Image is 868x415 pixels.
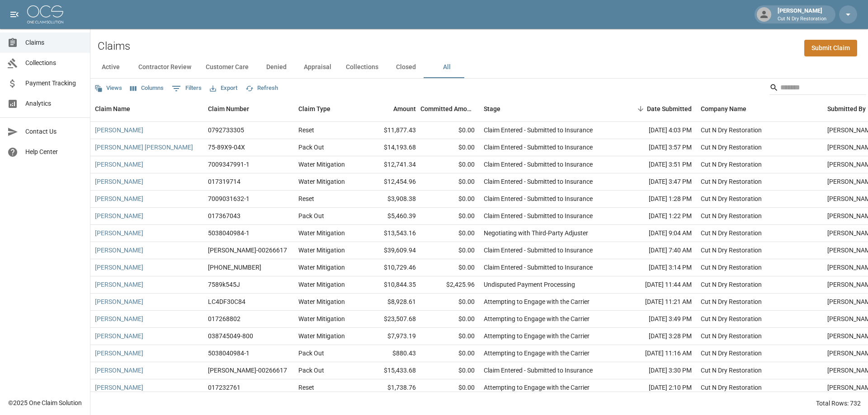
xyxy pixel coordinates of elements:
button: Select columns [128,81,166,95]
div: [DATE] 3:30 PM [615,362,696,379]
div: [DATE] 3:14 PM [615,259,696,276]
div: $14,193.68 [362,139,420,156]
div: dynamic tabs [90,56,868,78]
span: Help Center [25,147,83,157]
div: Cut N Dry Restoration [701,177,762,186]
div: $7,973.19 [362,328,420,345]
div: Submitted By [827,96,866,121]
div: Cut N Dry Restoration [701,314,762,323]
div: Company Name [701,96,746,121]
button: Collections [339,56,386,78]
div: $0.00 [420,139,479,156]
div: $10,729.46 [362,259,420,276]
div: Undisputed Payment Processing [484,280,575,289]
div: Stage [484,96,500,121]
div: 01-009-220670 [208,263,261,272]
div: $0.00 [420,208,479,225]
div: [DATE] 9:04 AM [615,225,696,242]
div: $0.00 [420,294,479,311]
div: Cut N Dry Restoration [701,297,762,306]
div: 017268802 [208,314,241,323]
p: Cut N Dry Restoration [778,15,826,23]
div: Cut N Dry Restoration [701,211,762,220]
button: Views [92,81,124,95]
div: Reset [298,194,314,203]
div: Claim Name [95,96,130,121]
a: [PERSON_NAME] [95,177,143,186]
div: Cut N Dry Restoration [701,246,762,255]
div: $0.00 [420,173,479,191]
div: 038745049-800 [208,331,253,340]
div: Search [769,80,866,97]
div: Reset [298,383,314,392]
button: Customer Care [198,56,256,78]
div: $0.00 [420,311,479,328]
div: 017232761 [208,383,241,392]
button: Denied [256,56,297,78]
div: [DATE] 11:21 AM [615,294,696,311]
div: Water Mitigation [298,228,345,238]
div: © 2025 One Claim Solution [8,398,82,407]
div: 0792733305 [208,126,244,135]
div: 017319714 [208,177,241,186]
div: 7009347991-1 [208,160,250,169]
div: Claim Type [298,96,330,121]
div: Cut N Dry Restoration [701,194,762,203]
div: $0.00 [420,362,479,379]
a: [PERSON_NAME] [95,366,143,375]
div: $11,877.43 [362,122,420,139]
div: Water Mitigation [298,177,345,186]
div: Date Submitted [647,96,692,121]
span: Claims [25,38,83,47]
div: $0.00 [420,156,479,173]
div: $15,433.68 [362,362,420,379]
div: $39,609.94 [362,242,420,259]
div: Committed Amount [420,96,479,121]
a: [PERSON_NAME] [95,194,143,203]
div: $0.00 [420,379,479,396]
div: $13,543.16 [362,225,420,242]
div: LC4DF30C84 [208,297,245,306]
div: Stage [479,96,615,121]
div: 5038040984-1 [208,228,250,238]
a: [PERSON_NAME] [PERSON_NAME] [95,143,193,152]
div: $3,908.38 [362,191,420,208]
a: [PERSON_NAME] [95,331,143,340]
button: All [426,56,467,78]
div: CAHO-00266617 [208,366,287,375]
button: Appraisal [297,56,339,78]
div: Claim Number [208,96,249,121]
div: Amount [393,96,416,121]
div: Claim Entered - Submitted to Insurance [484,160,593,169]
div: Cut N Dry Restoration [701,228,762,238]
a: [PERSON_NAME] [95,297,143,306]
div: Water Mitigation [298,280,345,289]
div: Cut N Dry Restoration [701,331,762,340]
div: [PERSON_NAME] [774,6,830,23]
span: Payment Tracking [25,79,83,88]
div: Claim Entered - Submitted to Insurance [484,126,593,135]
div: Company Name [696,96,823,121]
button: Contractor Review [131,56,198,78]
div: Reset [298,126,314,135]
button: Sort [634,103,647,115]
a: [PERSON_NAME] [95,280,143,289]
button: Export [208,81,240,95]
a: [PERSON_NAME] [95,314,143,323]
div: Claim Entered - Submitted to Insurance [484,246,593,255]
h2: Claims [98,40,130,53]
div: Cut N Dry Restoration [701,126,762,135]
div: Claim Entered - Submitted to Insurance [484,366,593,375]
div: [DATE] 3:28 PM [615,328,696,345]
a: [PERSON_NAME] [95,263,143,272]
div: $2,425.96 [420,276,479,294]
div: Claim Entered - Submitted to Insurance [484,211,593,220]
div: Water Mitigation [298,246,345,255]
div: Committed Amount [420,96,475,121]
div: Claim Entered - Submitted to Insurance [484,194,593,203]
img: ocs-logo-white-transparent.png [27,5,63,23]
div: Date Submitted [615,96,696,121]
button: Refresh [243,81,280,95]
div: $0.00 [420,259,479,276]
span: Analytics [25,99,83,108]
